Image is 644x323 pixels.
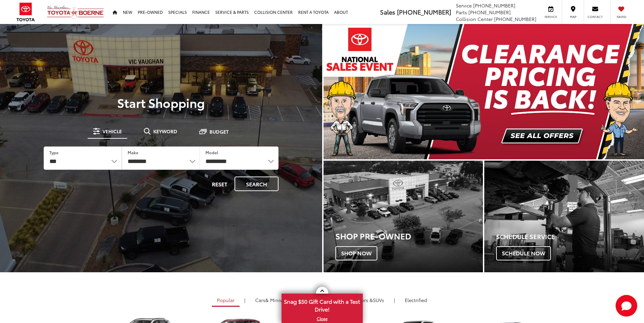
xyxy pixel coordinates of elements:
div: Toyota [324,161,483,272]
a: Shop Pre-Owned Shop Now [324,161,483,272]
span: Saved [614,15,629,19]
span: & Minivan [265,297,288,303]
span: Snag $50 Gift Card with a Test Drive! [282,294,362,315]
span: [PHONE_NUMBER] [468,9,511,16]
button: Reset [206,177,233,191]
span: Shop Now [335,246,377,260]
label: Type [49,149,59,155]
span: Contact [587,15,603,19]
label: Model [205,149,218,155]
p: Start Shopping [28,96,294,109]
a: SUVs [338,294,389,306]
button: Search [235,177,279,191]
span: Collision Center [456,16,493,22]
a: Schedule Service Schedule Now [484,161,644,272]
span: Budget [209,129,229,134]
li: | [392,297,397,303]
span: [PHONE_NUMBER] [473,2,515,9]
div: Toyota [484,161,644,272]
span: Vehicle [103,129,122,134]
img: Vic Vaughan Toyota of Boerne [47,5,104,19]
label: Make [128,149,138,155]
a: Cars [250,294,293,306]
span: Parts [456,9,467,16]
span: Sales [380,7,395,16]
span: [PHONE_NUMBER] [397,7,451,16]
h3: Shop Pre-Owned [335,231,483,240]
span: [PHONE_NUMBER] [494,16,536,22]
button: Toggle Chat Window [616,295,637,317]
span: Schedule Now [496,246,551,260]
button: Click to view next picture. [596,38,644,146]
li: | [243,297,247,303]
h4: Schedule Service [496,233,644,240]
a: Electrified [400,294,432,306]
a: Popular [212,294,240,307]
button: Click to view previous picture. [324,38,372,146]
span: Service [543,15,558,19]
span: Service [456,2,472,9]
span: Keyword [153,129,177,134]
svg: Start Chat [616,295,637,317]
span: Map [565,15,580,19]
